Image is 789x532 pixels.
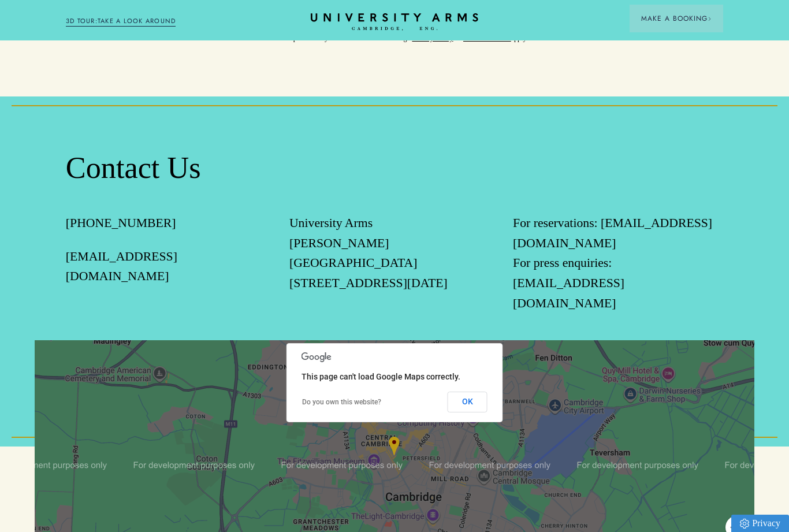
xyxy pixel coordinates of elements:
a: Privacy [731,515,789,532]
a: 3D TOUR:TAKE A LOOK AROUND [66,16,176,27]
span: This page can't load Google Maps correctly. [302,372,460,381]
h2: Contact Us [66,150,723,187]
button: Make a BookingArrow icon [630,5,723,32]
a: [EMAIL_ADDRESS][DOMAIN_NAME] [66,250,177,284]
button: OK [448,392,487,412]
a: Privacy Policy [412,34,453,42]
p: For reservations: [EMAIL_ADDRESS][DOMAIN_NAME] For press enquiries: [EMAIL_ADDRESS][DOMAIN_NAME] [513,213,723,314]
img: Arrow icon [708,17,712,21]
span: Make a Booking [641,13,712,24]
a: Terms of Service [463,34,511,42]
p: University Arms [PERSON_NAME][GEOGRAPHIC_DATA][STREET_ADDRESS][DATE] [289,213,500,293]
img: Privacy [740,519,749,529]
a: Home [311,13,478,31]
a: [PHONE_NUMBER] [66,216,176,230]
a: Do you own this website? [302,398,381,406]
